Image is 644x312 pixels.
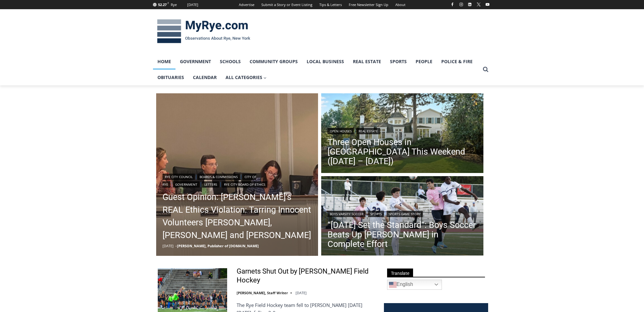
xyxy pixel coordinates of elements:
a: Real Estate [348,54,386,70]
a: [PERSON_NAME], Staff Writer [237,290,288,295]
a: Read More Guest Opinion: Rye’s REAL Ethics Violation: Tarring Innocent Volunteers Carolina Johnso... [156,93,318,256]
a: Real Estate [356,128,380,134]
a: Three Open Houses in [GEOGRAPHIC_DATA] This Weekend ([DATE] – [DATE]) [328,137,477,166]
span: All Categories [226,74,267,81]
a: Guest Opinion: [PERSON_NAME]’s REAL Ethics Violation: Tarring Innocent Volunteers [PERSON_NAME], ... [163,191,312,242]
a: YouTube [484,1,491,8]
a: Boards & Commissions [197,174,240,180]
img: (PHOTO: The "Gang of Four" Councilwoman Carolina Johnson, Mayor Josh Cohn, Councilwoman Julie Sou... [156,93,318,256]
a: Government [175,54,215,70]
a: “[DATE] Set the Standard”: Boys Soccer Beats Up [PERSON_NAME] in Complete Effort [328,220,477,249]
a: Letters [202,181,219,188]
img: MyRye.com [153,15,254,48]
span: 52.27 [158,2,167,7]
a: Garnets Shut Out by [PERSON_NAME] Field Hockey [237,267,376,285]
a: Sports [368,211,384,217]
a: X [475,1,482,8]
a: People [411,54,437,70]
a: Read More Three Open Houses in Rye This Weekend (October 11 – 12) [321,93,483,175]
a: Sports Game Story [386,211,423,217]
a: Calendar [188,70,221,85]
span: Translate [387,269,413,277]
a: Instagram [457,1,465,8]
nav: Primary Navigation [153,54,480,86]
a: Sports [386,54,411,70]
a: Local Business [302,54,348,70]
img: 162 Kirby Lane, Rye [321,93,483,175]
a: Community Groups [245,54,302,70]
time: [DATE] [296,290,307,295]
a: Government [173,181,200,188]
time: [DATE] [163,243,174,248]
div: Rye [171,2,177,8]
a: Obituaries [153,70,188,85]
a: Schools [215,54,245,70]
a: Read More “Today Set the Standard”: Boys Soccer Beats Up Pelham in Complete Effort [321,176,483,257]
a: Linkedin [466,1,474,8]
img: en [389,281,397,289]
a: Rye City Board of Ethics [222,181,267,188]
a: Facebook [449,1,456,8]
div: | | [328,209,477,217]
a: [PERSON_NAME], Publisher of [DOMAIN_NAME] [177,243,259,248]
span: – [175,243,177,248]
img: (PHOTO: Rye Boys Soccer's Eddie Kehoe (#9 pink) goes up for a header against Pelham on October 8,... [321,176,483,257]
a: All Categories [221,70,271,85]
a: Police & Fire [437,54,477,70]
a: Boys Varsity Soccer [328,211,366,217]
div: | | | | | [163,172,312,188]
span: F [168,1,169,5]
a: Rye City Council [163,174,195,180]
div: | [328,127,477,134]
div: [DATE] [187,2,198,8]
a: Open Houses [328,128,354,134]
button: View Search Form [480,64,491,75]
a: Home [153,54,175,70]
a: English [387,280,442,290]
